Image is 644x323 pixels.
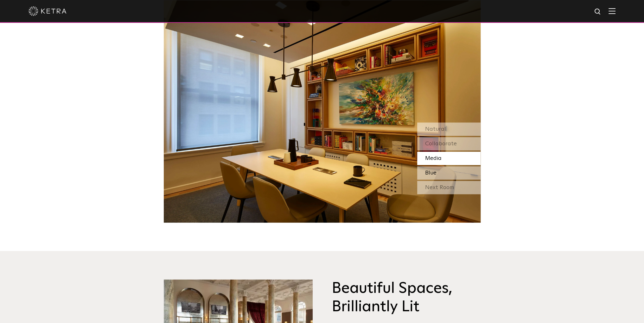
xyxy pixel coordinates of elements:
[417,181,481,194] div: Next Room
[164,0,481,222] img: SS-Desktop-CEC-03
[425,126,446,132] span: Natural
[594,8,602,16] img: search icon
[425,141,457,147] span: Collaborate
[29,6,67,16] img: ketra-logo-2019-white
[425,155,442,161] span: Media
[425,170,437,176] span: Blue
[332,280,481,316] h3: Beautiful Spaces, Brilliantly Lit
[609,8,615,14] img: Hamburger%20Nav.svg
